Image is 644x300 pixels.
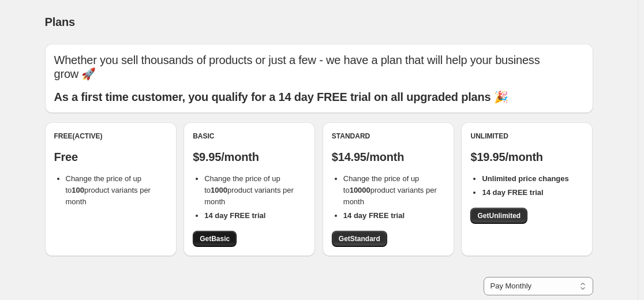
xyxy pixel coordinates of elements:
div: Basic [193,132,306,141]
span: Change the price of up to product variants per month [204,174,294,206]
b: 100 [72,186,84,194]
b: Unlimited price changes [482,174,568,183]
span: Get Standard [339,234,380,243]
div: Standard [332,132,445,141]
span: Change the price of up to product variants per month [343,174,437,206]
span: Get Unlimited [477,211,521,220]
b: 1000 [211,186,227,194]
b: 14 day FREE trial [204,211,265,220]
span: Plans [45,16,75,28]
a: GetUnlimited [470,208,527,224]
span: Change the price of up to product variants per month [66,174,151,206]
div: Free (Active) [54,132,167,141]
span: Get Basic [200,234,230,243]
p: Free [54,150,167,164]
p: $9.95/month [193,150,306,164]
b: 14 day FREE trial [482,188,543,197]
b: As a first time customer, you qualify for a 14 day FREE trial on all upgraded plans 🎉 [54,91,508,103]
div: Unlimited [470,132,583,141]
p: $14.95/month [332,150,445,164]
b: 10000 [350,186,370,194]
p: Whether you sell thousands of products or just a few - we have a plan that will help your busines... [54,53,584,81]
b: 14 day FREE trial [343,211,405,220]
a: GetBasic [193,231,237,247]
a: GetStandard [332,231,387,247]
p: $19.95/month [470,150,583,164]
